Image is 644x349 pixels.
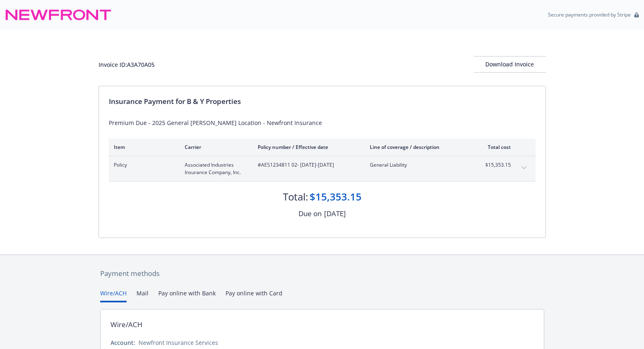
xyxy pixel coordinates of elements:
span: General Liability [370,161,467,169]
div: Payment methods [100,268,544,279]
button: Wire/ACH [100,289,127,302]
div: $15,353.15 [310,190,362,204]
div: Newfront Insurance Services [139,338,218,347]
span: Policy [114,161,172,169]
div: PolicyAssociated Industries Insurance Company, Inc.#AES1234811 02- [DATE]-[DATE]General Liability... [109,156,536,181]
div: Insurance Payment for B & Y Properties [109,96,536,107]
span: Associated Industries Insurance Company, Inc. [185,161,244,176]
span: $15,353.15 [480,161,511,169]
div: Account: [110,338,135,347]
button: Pay online with Card [226,289,282,302]
div: Download Invoice [474,57,546,72]
button: expand content [517,161,531,174]
div: Total: [283,190,308,204]
div: Due on [298,208,322,219]
button: Mail [136,289,148,302]
button: Pay online with Bank [158,289,216,302]
button: Download Invoice [474,56,546,73]
div: Item [114,144,172,151]
div: Premium Due - 2025 General [PERSON_NAME] Location - Newfront Insurance [109,118,536,127]
span: #AES1234811 02 - [DATE]-[DATE] [258,161,357,169]
p: Secure payments provided by Stripe [548,11,631,18]
div: Policy number / Effective date [258,144,357,151]
div: Total cost [480,144,511,151]
div: Invoice ID: A3A70A05 [99,60,155,69]
div: Line of coverage / description [370,144,467,151]
div: Wire/ACH [110,319,143,330]
div: Carrier [185,144,244,151]
div: [DATE] [324,208,346,219]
